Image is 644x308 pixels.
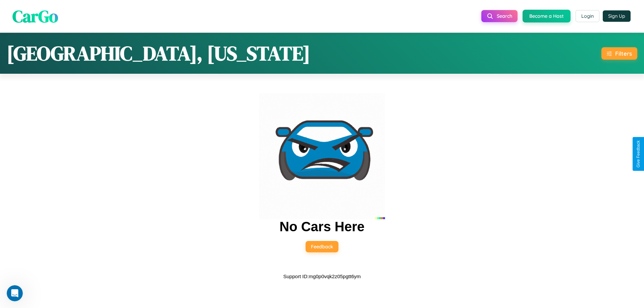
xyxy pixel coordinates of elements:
button: Become a Host [523,10,571,22]
h1: [GEOGRAPHIC_DATA], [US_STATE] [7,40,310,67]
p: Support ID: mg0p0vqk2z05pgtt6ym [283,272,361,281]
button: Search [481,10,518,22]
span: CarGo [12,4,58,27]
img: car [259,93,385,219]
span: Search [497,13,512,19]
div: Filters [615,50,632,57]
button: Filters [601,47,637,60]
h2: No Cars Here [279,219,364,234]
button: Feedback [306,241,338,252]
iframe: Intercom live chat [7,285,23,301]
div: Give Feedback [636,140,641,168]
button: Login [576,10,599,22]
button: Sign Up [603,10,631,22]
